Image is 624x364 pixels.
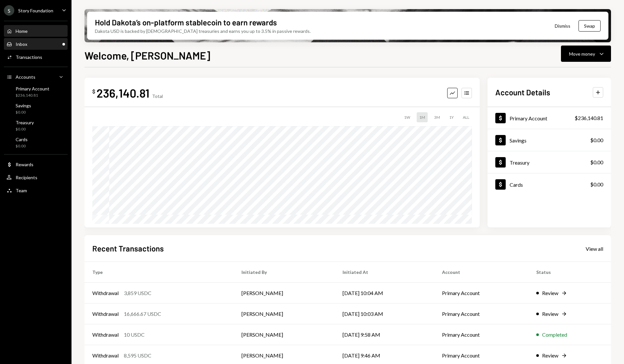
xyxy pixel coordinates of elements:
[16,175,37,180] div: Recipients
[487,107,611,129] a: Primary Account$236,140.81
[234,283,335,303] td: [PERSON_NAME]
[92,331,119,339] div: Withdrawal
[124,352,151,359] div: 8,595 USDC
[92,310,119,318] div: Withdrawal
[335,262,434,283] th: Initiated At
[16,103,31,108] div: Savings
[487,129,611,151] a: Savings$0.00
[16,74,35,80] div: Accounts
[4,25,68,37] a: Home
[97,86,149,100] div: 236,140.81
[4,84,68,100] a: Primary Account$236,140.81
[92,352,119,359] div: Withdrawal
[447,112,456,122] div: 1Y
[4,158,68,170] a: Rewards
[16,86,49,91] div: Primary Account
[92,88,95,95] div: $
[487,151,611,173] a: Treasury$0.00
[4,38,68,50] a: Inbox
[542,310,558,318] div: Review
[152,93,163,99] div: Total
[16,127,34,132] div: $0.00
[528,262,611,283] th: Status
[4,184,68,196] a: Team
[234,324,335,345] td: [PERSON_NAME]
[4,101,68,116] a: Savings$0.00
[4,118,68,133] a: Treasury$0.00
[234,262,335,283] th: Initiated By
[547,18,578,34] button: Dismiss
[84,262,234,283] th: Type
[542,289,558,297] div: Review
[434,324,528,345] td: Primary Account
[335,283,434,303] td: [DATE] 10:04 AM
[590,181,603,188] div: $0.00
[4,171,68,183] a: Recipients
[487,173,611,195] a: Cards$0.00
[84,49,210,62] h1: Welcome, [PERSON_NAME]
[124,289,151,297] div: 3,859 USDC
[590,158,603,166] div: $0.00
[575,114,603,122] div: $236,140.81
[16,120,34,125] div: Treasury
[586,246,603,252] div: View all
[510,137,526,143] div: Savings
[578,20,601,32] button: Swap
[234,303,335,324] td: [PERSON_NAME]
[18,8,53,13] div: Story Foundation
[92,289,119,297] div: Withdrawal
[417,112,428,122] div: 1M
[586,245,603,252] a: View all
[16,93,49,98] div: $236,140.81
[590,136,603,144] div: $0.00
[335,303,434,324] td: [DATE] 10:03 AM
[4,51,68,63] a: Transactions
[495,87,550,98] h2: Account Details
[16,137,28,142] div: Cards
[4,135,68,150] a: Cards$0.00
[561,46,611,62] button: Move money
[434,262,528,283] th: Account
[16,162,33,167] div: Rewards
[542,331,567,339] div: Completed
[92,243,164,254] h2: Recent Transactions
[95,17,277,28] div: Hold Dakota’s on-platform stablecoin to earn rewards
[16,54,42,60] div: Transactions
[16,110,31,115] div: $0.00
[16,41,27,47] div: Inbox
[124,331,145,339] div: 10 USDC
[460,112,472,122] div: ALL
[16,28,28,34] div: Home
[569,50,595,57] div: Move money
[16,143,28,149] div: $0.00
[95,28,311,34] div: Dakota USD is backed by [DEMOGRAPHIC_DATA] treasuries and earns you up to 3.5% in passive rewards.
[401,112,413,122] div: 1W
[4,71,68,83] a: Accounts
[124,310,161,318] div: 16,666.67 USDC
[542,352,558,359] div: Review
[335,324,434,345] td: [DATE] 9:58 AM
[510,115,547,121] div: Primary Account
[434,283,528,303] td: Primary Account
[16,188,27,193] div: Team
[4,5,14,16] div: S
[434,303,528,324] td: Primary Account
[432,112,443,122] div: 3M
[510,159,529,166] div: Treasury
[510,182,523,188] div: Cards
